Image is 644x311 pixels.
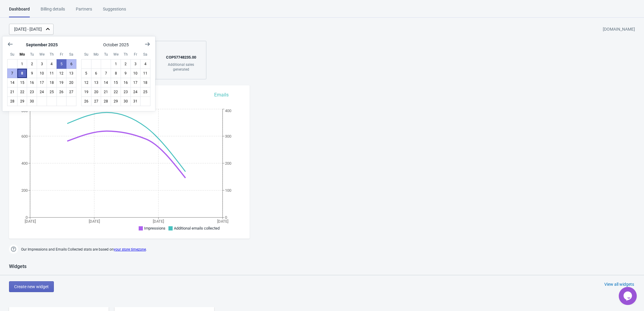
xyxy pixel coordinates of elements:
[14,26,42,32] div: [DATE] - [DATE]
[225,134,231,139] tspan: 300
[121,87,131,97] button: October 23 2025
[81,49,91,59] div: Sunday
[81,69,91,78] button: October 5 2025
[76,6,92,17] div: Partners
[47,87,57,97] button: September 25 2025
[111,78,121,87] button: October 15 2025
[7,69,17,78] button: September 7 2025
[89,219,100,224] tspan: [DATE]
[47,59,57,69] button: September 4 2025
[144,226,165,230] span: Impressions
[140,87,150,97] button: October 25 2025
[27,78,37,87] button: September 16 2025
[101,87,111,97] button: October 21 2025
[91,69,101,78] button: October 6 2025
[27,87,37,97] button: September 23 2025
[14,284,49,289] span: Create new widget
[27,69,37,78] button: September 9 2025
[66,49,76,59] div: Saturday
[217,219,228,224] tspan: [DATE]
[17,49,27,59] div: Monday
[111,69,121,78] button: October 8 2025
[142,39,153,50] button: Show next month, November 2025
[81,87,91,97] button: October 19 2025
[121,59,131,69] button: October 2 2025
[27,96,37,106] button: September 30 2025
[140,59,150,69] button: October 4 2025
[37,59,47,69] button: September 3 2025
[121,78,131,87] button: October 16 2025
[66,59,76,69] button: September 6 2025
[57,78,67,87] button: September 19 2025
[162,62,199,72] div: Additional sales generated
[619,287,638,305] iframe: chat widget
[57,59,67,69] button: September 5 2025
[111,96,121,106] button: October 29 2025
[27,59,37,69] button: September 2 2025
[131,78,141,87] button: October 17 2025
[17,59,27,69] button: September 1 2025
[66,69,76,78] button: September 13 2025
[7,78,17,87] button: September 14 2025
[225,108,231,113] tspan: 400
[66,78,76,87] button: September 20 2025
[225,161,231,166] tspan: 200
[66,87,76,97] button: September 27 2025
[25,219,36,224] tspan: [DATE]
[57,69,67,78] button: September 12 2025
[91,78,101,87] button: October 13 2025
[26,215,28,220] tspan: 0
[5,39,16,50] button: Show previous month, August 2025
[17,69,27,78] button: Today September 8 2025
[162,53,199,62] div: COP 57748235.00
[225,215,227,220] tspan: 0
[17,96,27,106] button: September 29 2025
[7,49,17,59] div: Sunday
[101,69,111,78] button: October 7 2025
[9,281,54,292] button: Create new widget
[47,78,57,87] button: September 18 2025
[604,281,634,287] div: View all widgets
[37,78,47,87] button: September 17 2025
[91,49,101,59] div: Monday
[131,96,141,106] button: October 31 2025
[21,188,28,193] tspan: 200
[140,69,150,78] button: October 11 2025
[111,59,121,69] button: October 1 2025
[114,247,146,252] a: your store timezone
[225,188,231,193] tspan: 100
[9,6,30,17] div: Dashboard
[27,49,37,59] div: Tuesday
[131,69,141,78] button: October 10 2025
[21,134,28,139] tspan: 600
[131,59,141,69] button: October 3 2025
[37,49,47,59] div: Wednesday
[603,24,635,35] div: [DOMAIN_NAME]
[9,245,18,254] img: help.png
[140,78,150,87] button: October 18 2025
[91,96,101,106] button: October 27 2025
[81,78,91,87] button: October 12 2025
[101,78,111,87] button: October 14 2025
[111,87,121,97] button: October 22 2025
[17,78,27,87] button: September 15 2025
[17,87,27,97] button: September 22 2025
[57,49,67,59] div: Friday
[41,6,65,17] div: Billing details
[21,161,28,166] tspan: 400
[140,49,150,59] div: Saturday
[81,96,91,106] button: October 26 2025
[21,245,147,255] span: Our Impressions and Emails Collected stats are based on .
[37,87,47,97] button: September 24 2025
[47,49,57,59] div: Thursday
[101,96,111,106] button: October 28 2025
[57,87,67,97] button: September 26 2025
[121,69,131,78] button: October 9 2025
[37,69,47,78] button: September 10 2025
[153,219,164,224] tspan: [DATE]
[121,96,131,106] button: October 30 2025
[7,87,17,97] button: September 21 2025
[91,87,101,97] button: October 20 2025
[7,96,17,106] button: September 28 2025
[101,49,111,59] div: Tuesday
